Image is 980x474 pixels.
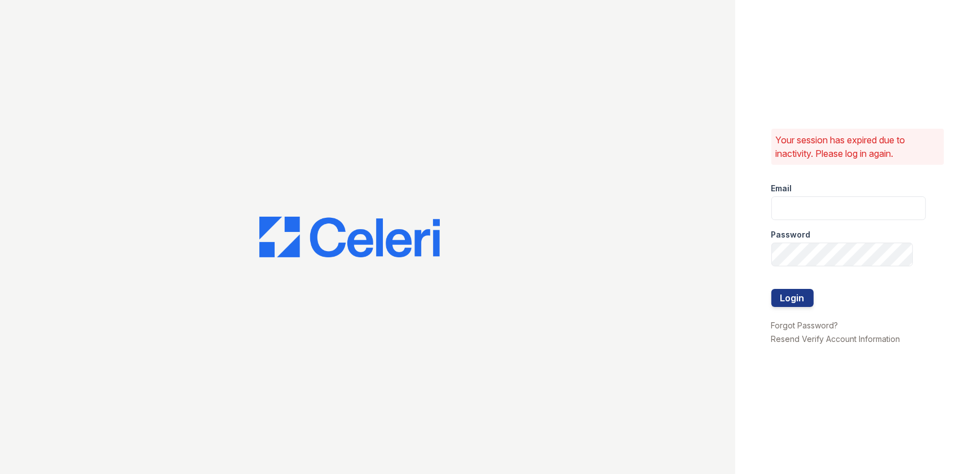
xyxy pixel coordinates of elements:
[776,133,940,160] p: Your session has expired due to inactivity. Please log in again.
[771,321,838,330] a: Forgot Password?
[771,334,900,344] a: Resend Verify Account Information
[259,217,440,257] img: CE_Logo_Blue-a8612792a0a2168367f1c8372b55b34899dd931a85d93a1a3d3e32e68fde9ad4.png
[771,289,814,307] button: Login
[771,183,792,194] label: Email
[771,229,811,240] label: Password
